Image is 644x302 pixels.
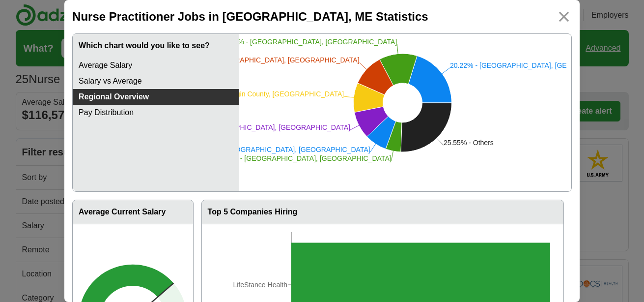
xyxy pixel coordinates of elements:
tspan: 8.93% - [GEOGRAPHIC_DATA], [GEOGRAPHIC_DATA] [178,123,350,131]
a: Salary vs Average [73,73,239,89]
tspan: 10.66% - [GEOGRAPHIC_DATA], [GEOGRAPHIC_DATA] [183,56,360,64]
h3: Top 5 Companies Hiring [202,200,563,224]
h3: Which chart would you like to see? [73,34,239,58]
tspan: 25.55% - Others [444,139,494,147]
a: Pay Distribution [73,105,239,121]
h3: Average Current Salary [73,200,193,224]
tspan: 9.72% - Androscoggin County, [GEOGRAPHIC_DATA] [178,90,344,98]
tspan: 20.22% - [GEOGRAPHIC_DATA], [GEOGRAPHIC_DATA] [450,61,626,69]
img: icon_close.svg [556,9,572,25]
tspan: 5.02% - [GEOGRAPHIC_DATA], [GEOGRAPHIC_DATA] [219,154,392,162]
h2: Nurse Practitioner Jobs in [GEOGRAPHIC_DATA], ME Statistics [72,8,428,26]
tspan: LifeStance Health [233,281,287,289]
tspan: 7.37% - [GEOGRAPHIC_DATA], [GEOGRAPHIC_DATA] [198,146,370,153]
tspan: 12.54% - [GEOGRAPHIC_DATA], [GEOGRAPHIC_DATA] [221,38,397,46]
a: Regional Overview [73,89,239,105]
a: Average Salary [73,58,239,73]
